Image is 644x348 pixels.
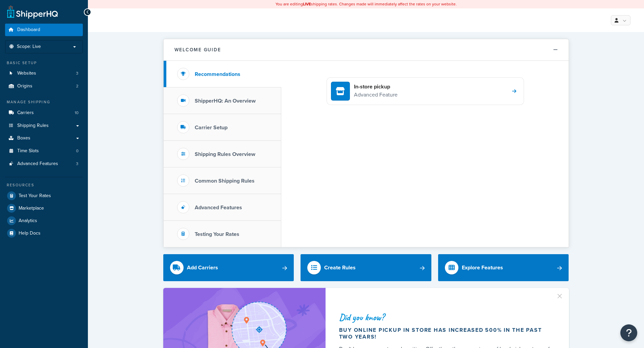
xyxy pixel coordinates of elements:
[195,231,239,237] h3: Testing Your Rates
[438,254,569,281] a: Explore Features
[17,161,58,167] span: Advanced Features
[5,158,83,170] a: Advanced Features3
[76,71,78,76] span: 3
[164,39,569,61] button: Welcome Guide
[195,125,228,131] h3: Carrier Setup
[5,158,83,170] li: Advanced Features
[195,98,256,104] h3: ShipperHQ: An Overview
[174,47,221,52] h2: Welcome Guide
[5,182,83,188] div: Resources
[187,263,218,272] div: Add Carriers
[17,148,39,154] span: Time Slots
[5,202,83,214] a: Marketplace
[195,71,240,77] h3: Recommendations
[17,83,32,89] span: Origins
[5,99,83,105] div: Manage Shipping
[5,119,83,132] a: Shipping Rules
[19,231,41,236] span: Help Docs
[5,145,83,157] li: Time Slots
[339,327,553,340] div: Buy online pickup in store has increased 500% in the past two years!
[301,254,431,281] a: Create Rules
[19,193,51,199] span: Test Your Rates
[5,107,83,119] li: Carriers
[5,227,83,239] a: Help Docs
[75,110,78,116] span: 10
[17,27,40,33] span: Dashboard
[354,90,398,99] p: Advanced Feature
[19,218,37,224] span: Analytics
[5,24,83,36] a: Dashboard
[17,110,34,116] span: Carriers
[339,313,553,322] div: Did you know?
[195,151,255,157] h3: Shipping Rules Overview
[303,1,311,7] b: LIVE
[5,80,83,92] a: Origins2
[462,263,503,272] div: Explore Features
[5,132,83,144] a: Boxes
[17,123,49,129] span: Shipping Rules
[620,324,637,341] button: Open Resource Center
[5,60,83,66] div: Basic Setup
[5,215,83,227] a: Analytics
[19,206,44,211] span: Marketplace
[163,254,294,281] a: Add Carriers
[5,67,83,80] a: Websites3
[195,178,255,184] h3: Common Shipping Rules
[5,107,83,119] a: Carriers10
[5,67,83,80] li: Websites
[17,135,30,141] span: Boxes
[17,44,41,50] span: Scope: Live
[17,71,36,76] span: Websites
[76,161,78,167] span: 3
[5,80,83,92] li: Origins
[5,190,83,202] a: Test Your Rates
[5,145,83,157] a: Time Slots0
[76,83,78,89] span: 2
[354,83,398,90] h4: In-store pickup
[324,263,356,272] div: Create Rules
[195,205,242,211] h3: Advanced Features
[76,148,78,154] span: 0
